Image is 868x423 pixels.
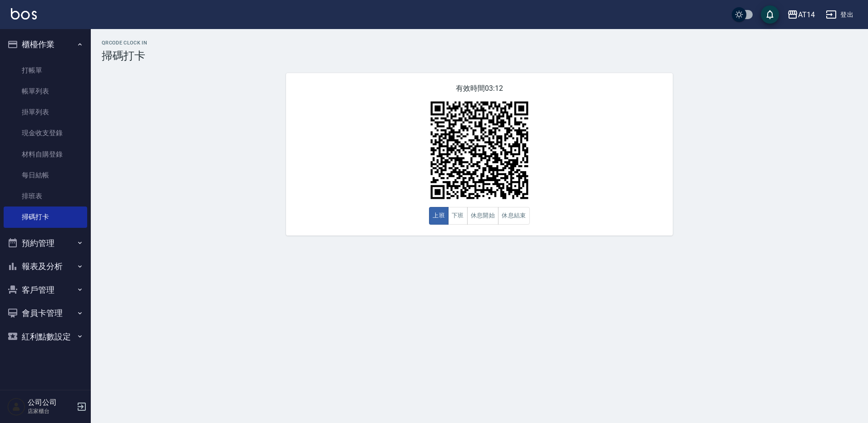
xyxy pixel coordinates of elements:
[28,407,74,415] p: 店家櫃台
[7,398,25,416] img: Person
[4,165,87,186] a: 每日結帳
[467,207,499,225] button: 休息開始
[4,102,87,123] a: 掛單列表
[4,81,87,102] a: 帳單列表
[11,8,37,20] img: Logo
[102,40,857,46] h2: QRcode Clock In
[822,6,857,23] button: 登出
[429,207,449,225] button: 上班
[286,73,673,236] div: 有效時間 03:12
[4,301,87,325] button: 會員卡管理
[102,49,857,62] h3: 掃碼打卡
[4,186,87,207] a: 排班表
[4,207,87,227] a: 掃碼打卡
[4,231,87,255] button: 預約管理
[4,33,87,56] button: 櫃檯作業
[4,255,87,278] button: 報表及分析
[28,398,74,407] h5: 公司公司
[4,144,87,165] a: 材料自購登錄
[4,325,87,349] button: 紅利點數設定
[448,207,468,225] button: 下班
[4,278,87,302] button: 客戶管理
[784,5,819,24] button: AT14
[498,207,530,225] button: 休息結束
[4,123,87,143] a: 現金收支登錄
[4,60,87,81] a: 打帳單
[761,5,779,24] button: save
[798,9,815,20] div: AT14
